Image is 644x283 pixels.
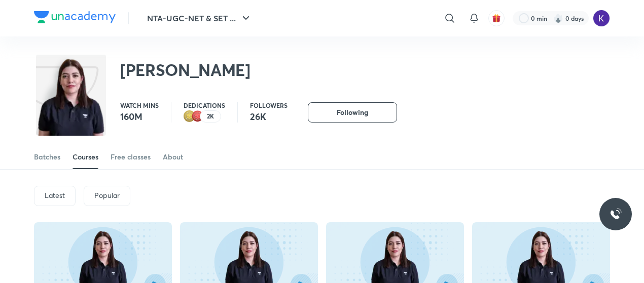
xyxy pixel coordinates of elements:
[184,110,196,123] img: educator badge2
[141,8,258,28] button: NTA-UGC-NET & SET ...
[337,107,368,117] span: Following
[163,152,183,162] div: About
[192,110,204,123] img: educator badge1
[120,110,159,123] p: 160M
[610,208,622,220] img: ttu
[120,102,159,108] p: Watch mins
[45,191,65,199] p: Latest
[308,102,397,123] button: Following
[163,145,183,169] a: About
[184,102,225,108] p: Dedications
[34,152,60,162] div: Batches
[94,191,120,199] p: Popular
[111,145,151,169] a: Free classes
[488,10,505,26] button: avatar
[250,110,288,123] p: 26K
[111,152,151,162] div: Free classes
[207,113,214,120] p: 2K
[120,60,251,80] h2: [PERSON_NAME]
[553,13,563,23] img: streak
[73,145,98,169] a: Courses
[593,10,610,27] img: kanishka hemani
[36,57,106,163] img: class
[73,152,98,162] div: Courses
[250,102,288,108] p: Followers
[34,11,116,23] img: Company Logo
[34,11,116,26] a: Company Logo
[34,145,60,169] a: Batches
[492,14,501,23] img: avatar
